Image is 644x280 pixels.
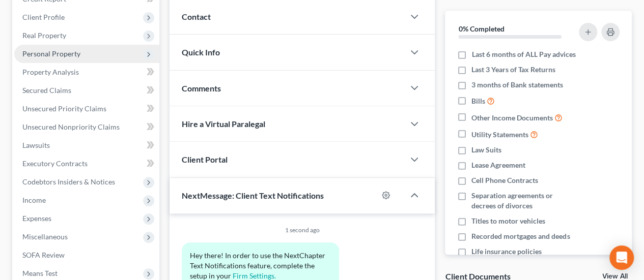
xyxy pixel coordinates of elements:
span: Personal Property [22,49,80,58]
a: Unsecured Priority Claims [14,100,159,118]
span: Secured Claims [22,86,71,95]
a: View All [602,273,628,280]
a: Property Analysis [14,63,159,81]
a: Unsecured Nonpriority Claims [14,118,159,136]
span: Property Analysis [22,68,79,76]
span: Titles to motor vehicles [471,216,545,226]
span: Hey there! In order to use the NextChapter Text Notifications feature, complete the setup in your [190,251,327,280]
span: Last 3 Years of Tax Returns [471,65,555,75]
span: Separation agreements or decrees of divorces [471,191,576,211]
a: Firm Settings. [233,271,276,280]
span: NextMessage: Client Text Notifications [182,191,324,200]
span: Last 6 months of ALL Pay advices [471,49,575,59]
span: Codebtors Insiders & Notices [22,177,115,186]
span: Unsecured Priority Claims [22,104,106,113]
span: Recorded mortgages and deeds [471,231,570,241]
span: Quick Info [182,47,220,57]
span: Law Suits [471,145,501,155]
span: SOFA Review [22,251,65,259]
span: Hire a Virtual Paralegal [182,119,265,129]
div: 1 second ago [182,226,423,234]
a: SOFA Review [14,246,159,264]
span: Client Portal [182,154,228,164]
span: Client Profile [22,13,65,21]
span: Expenses [22,214,51,223]
a: Lawsuits [14,136,159,154]
span: Income [22,196,46,204]
span: 3 months of Bank statements [471,80,563,90]
span: Bills [471,96,485,106]
span: Unsecured Nonpriority Claims [22,122,120,131]
span: Executory Contracts [22,159,88,168]
span: Utility Statements [471,130,528,140]
a: Secured Claims [14,81,159,100]
span: Comments [182,83,221,93]
span: Lawsuits [22,141,50,149]
span: Other Income Documents [471,113,553,123]
span: Lease Agreement [471,160,525,170]
span: Life insurance policies [471,246,542,257]
strong: 0% Completed [458,24,504,33]
span: Means Test [22,269,58,277]
span: Miscellaneous [22,232,68,241]
div: Open Intercom Messenger [609,245,634,270]
span: Contact [182,12,211,21]
a: Executory Contracts [14,154,159,173]
span: Real Property [22,31,66,40]
span: Cell Phone Contracts [471,175,538,185]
